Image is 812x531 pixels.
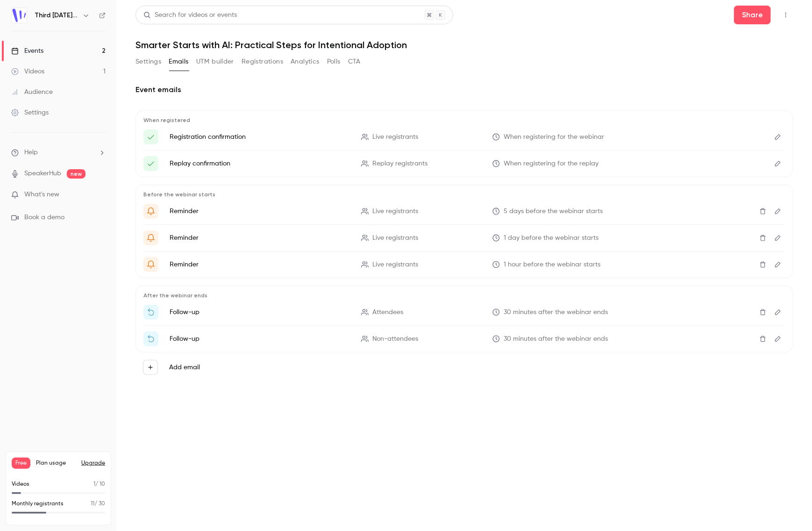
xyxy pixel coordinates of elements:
[504,308,608,317] span: 30 minutes after the webinar ends
[12,8,27,23] img: Third Wednesday Webinar
[170,132,350,142] p: Registration confirmation
[504,260,600,270] span: 1 hour before the webinar starts
[770,305,785,320] button: Edit
[91,501,94,507] span: 11
[143,191,785,198] p: Before the webinar starts
[24,148,38,158] span: Help
[770,129,785,144] button: Edit
[770,257,785,272] button: Edit
[11,148,106,158] li: help-dropdown-opener
[755,257,770,272] button: Delete
[12,500,64,508] p: Monthly registrants
[372,308,403,317] span: Attendees
[327,54,341,69] button: Polls
[372,132,418,142] span: Live registrants
[93,481,95,487] span: 1
[143,129,785,144] li: Thank you for registering to “{{ event_name }}"!
[24,169,61,179] a: SpeakerHub
[504,207,603,216] span: 5 days before the webinar starts
[504,233,598,243] span: 1 day before the webinar starts
[169,363,200,372] label: Add email
[135,54,161,69] button: Settings
[135,84,793,95] h2: Event emails
[24,190,59,200] span: What's new
[93,480,105,488] p: / 10
[734,6,771,24] button: Share
[170,334,350,344] p: Follow-up
[291,54,320,69] button: Analytics
[170,207,350,216] p: Reminder
[755,204,770,219] button: Delete
[11,87,53,97] div: Audience
[770,204,785,219] button: Edit
[81,459,105,467] button: Upgrade
[143,204,785,219] li: 1 week until we go live! {{ event_name }}
[169,54,188,69] button: Emails
[770,331,785,346] button: Edit
[11,46,43,56] div: Events
[170,159,350,168] p: Replay confirmation
[755,331,770,346] button: Delete
[36,459,76,467] span: Plan usage
[770,230,785,245] button: Edit
[504,334,608,344] span: 30 minutes after the webinar ends
[372,334,418,344] span: Non-attendees
[143,116,785,124] p: When registered
[372,207,418,216] span: Live registrants
[170,233,350,243] p: Reminder
[67,169,85,179] span: new
[170,260,350,269] p: Reminder
[11,108,49,117] div: Settings
[170,308,350,317] p: Follow-up
[504,159,598,169] span: When registering for the replay
[143,331,785,346] li: Sorry we missed you at {{ event_name }}
[24,213,64,222] span: Book a demo
[143,257,785,272] li: It’s here! We go live in 1 hour {{ event_name }}
[755,230,770,245] button: Delete
[196,54,234,69] button: UTM builder
[372,260,418,270] span: Live registrants
[770,156,785,171] button: Edit
[143,10,237,20] div: Search for videos or events
[135,39,793,50] h1: Smarter Starts with AI: Practical Steps for Intentional Adoption
[372,233,418,243] span: Live registrants
[242,54,283,69] button: Registrations
[35,11,78,20] h6: Third [DATE] Webinar
[348,54,361,69] button: CTA
[504,132,604,142] span: When registering for the webinar
[143,156,785,171] li: You’re all set for {{ event_name }}!
[91,500,105,508] p: / 30
[11,67,44,76] div: Videos
[143,292,785,299] p: After the webinar ends
[12,458,30,469] span: Free
[372,159,427,169] span: Replay registrants
[143,305,785,320] li: Thank You for Attending {{ event_name }}
[12,480,29,488] p: Videos
[755,305,770,320] button: Delete
[143,230,785,245] li: It’s almost here — 1 day left until {{ event_name }}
